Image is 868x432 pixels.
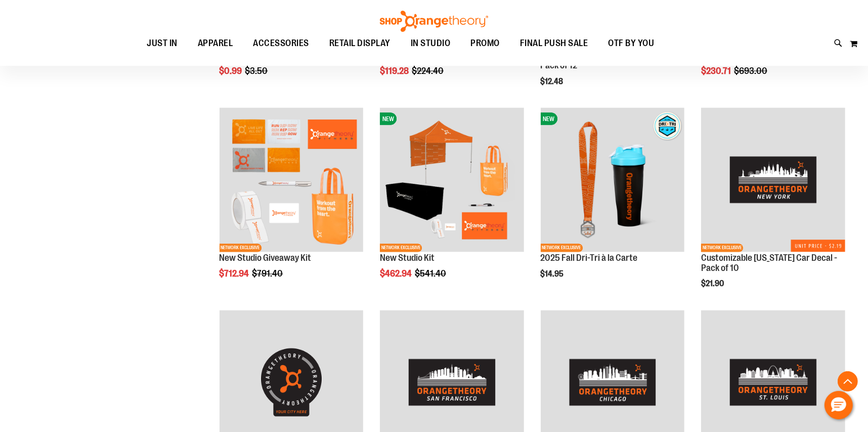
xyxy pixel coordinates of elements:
a: FINAL PUSH SALE [510,32,598,55]
img: New Studio Kit [380,108,524,252]
a: New Studio Kit [380,253,435,263]
div: product [536,103,690,305]
a: APPAREL [188,32,243,55]
span: $230.71 [701,66,732,76]
span: NETWORK EXCLUSIVE [701,244,743,252]
span: PROMO [471,32,500,55]
span: $21.90 [701,280,725,289]
span: $712.94 [220,269,251,279]
a: New Studio Giveaway KitNETWORK EXCLUSIVENETWORK EXCLUSIVENETWORK EXCLUSIVE [220,108,364,254]
a: New Studio Giveaway Kit [220,253,312,263]
a: IN STUDIO [401,32,461,55]
a: New Studio KitNEWNETWORK EXCLUSIVENEWNETWORK EXCLUSIVENEWNETWORK EXCLUSIVE [380,108,524,254]
span: $224.40 [412,66,445,76]
span: $541.40 [415,269,448,279]
button: Back To Top [838,371,858,391]
span: $693.00 [734,66,769,76]
span: JUST IN [147,32,178,55]
a: JUST IN [137,32,188,55]
div: product [696,103,850,315]
span: NETWORK EXCLUSIVE [380,244,422,252]
span: $12.48 [541,77,565,86]
div: product [375,103,529,305]
span: ACCESSORIES [253,32,310,55]
span: NETWORK EXCLUSIVE [220,244,262,252]
span: FINAL PUSH SALE [520,32,588,55]
a: OTF BY YOU [598,32,665,55]
a: RETAIL DISPLAY [319,32,401,55]
span: $119.28 [380,66,410,76]
a: PROMO [461,32,510,55]
a: 2025 Fall Dri-Tri à la CarteNEWNETWORK EXCLUSIVENEWNETWORK EXCLUSIVENEWNETWORK EXCLUSIVE [541,108,685,254]
span: OTF BY YOU [609,32,655,55]
span: IN STUDIO [411,32,451,55]
a: Product image for Customizable New York Car Decal - 10 PKNETWORK EXCLUSIVENETWORK EXCLUSIVENETWOR... [701,108,845,254]
a: Customizable [US_STATE] Car Decal - Pack of 10 [701,253,837,273]
span: NEW [380,113,397,125]
span: $791.40 [252,269,285,279]
div: product [214,103,369,305]
img: Shop Orangetheory [378,11,490,32]
span: APPAREL [198,32,233,55]
img: 2025 Fall Dri-Tri à la Carte [541,108,685,252]
span: $3.50 [245,66,270,76]
a: ACCESSORIES [243,32,320,55]
span: NETWORK EXCLUSIVE [541,244,583,252]
img: New Studio Giveaway Kit [220,108,364,252]
button: Hello, have a question? Let’s chat. [824,391,853,419]
span: $0.99 [220,66,244,76]
img: Product image for Customizable New York Car Decal - 10 PK [701,108,845,252]
span: NEW [541,113,557,125]
span: $462.94 [380,269,413,279]
a: 2025 Fall Dri-Tri à la Carte [541,253,638,263]
span: RETAIL DISPLAY [329,32,390,55]
span: $14.95 [541,270,566,279]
